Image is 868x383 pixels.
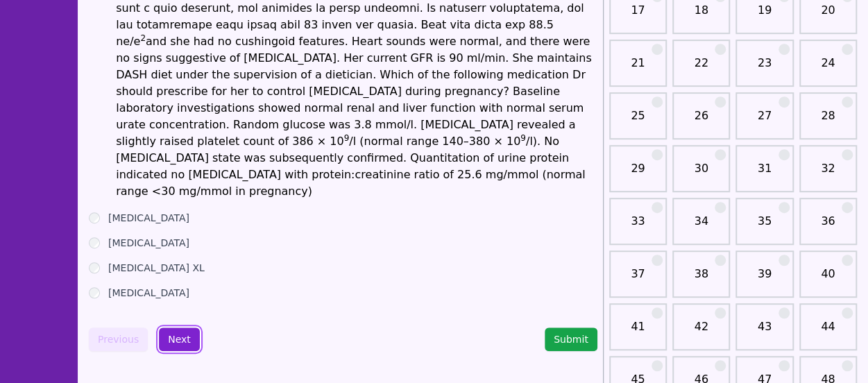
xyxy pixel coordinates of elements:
[108,261,205,275] label: [MEDICAL_DATA] XL
[803,55,853,83] a: 24
[803,2,853,30] a: 20
[159,327,200,351] button: Next
[613,55,663,83] a: 21
[676,266,726,293] a: 38
[108,211,189,225] label: [MEDICAL_DATA]
[803,318,853,346] a: 44
[740,2,789,30] a: 19
[803,213,853,241] a: 36
[803,160,853,188] a: 32
[108,286,189,300] label: [MEDICAL_DATA]
[613,160,663,188] a: 29
[108,236,189,250] label: [MEDICAL_DATA]
[740,318,789,346] a: 43
[740,108,789,135] a: 27
[740,213,789,241] a: 35
[613,318,663,346] a: 41
[613,266,663,293] a: 37
[520,133,526,143] sup: 9
[613,108,663,135] a: 25
[676,108,726,135] a: 26
[803,266,853,293] a: 40
[740,55,789,83] a: 23
[676,160,726,188] a: 30
[740,160,789,188] a: 31
[613,213,663,241] a: 33
[140,33,146,43] sup: 2
[676,318,726,346] a: 42
[740,266,789,293] a: 39
[676,213,726,241] a: 34
[613,2,663,30] a: 17
[545,327,597,351] button: Submit
[344,133,350,143] sup: 9
[676,2,726,30] a: 18
[803,108,853,135] a: 28
[676,55,726,83] a: 22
